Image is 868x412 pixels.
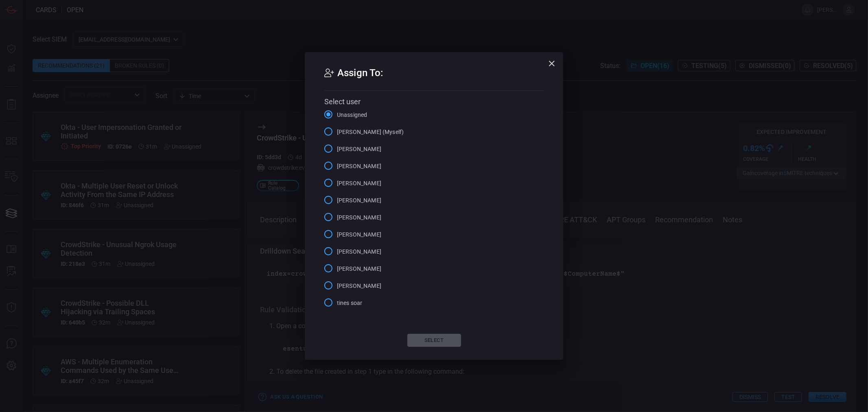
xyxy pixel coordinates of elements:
span: [PERSON_NAME] [337,282,381,290]
span: [PERSON_NAME] [337,230,381,239]
span: [PERSON_NAME] [337,213,381,222]
h2: Assign To: [324,65,544,91]
span: tines soar [337,299,363,307]
span: [PERSON_NAME] [337,162,381,171]
span: [PERSON_NAME] [337,179,381,188]
span: Unassigned [337,111,367,119]
span: [PERSON_NAME] (Myself) [337,128,404,136]
span: [PERSON_NAME] [337,145,381,153]
span: [PERSON_NAME] [337,248,381,256]
span: Select user [324,97,361,106]
span: [PERSON_NAME] [337,265,381,273]
span: [PERSON_NAME] [337,196,381,205]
